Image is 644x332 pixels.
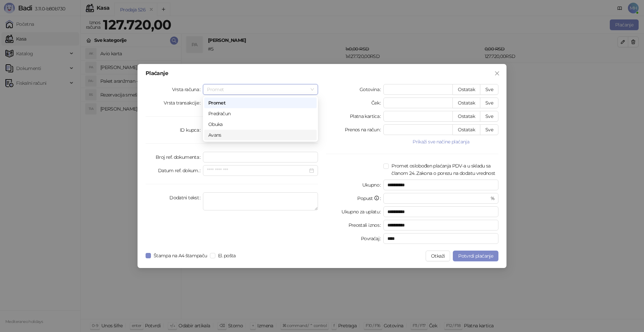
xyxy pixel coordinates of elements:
button: Prikaži sve načine plaćanja [383,138,498,146]
span: Promet [207,84,314,94]
input: Popust [387,193,489,203]
button: Sve [480,84,498,95]
div: Avans [204,130,317,140]
label: ID kupca [180,125,203,135]
span: Zatvori [492,71,502,76]
button: Ostatak [452,97,480,108]
label: Povraćaj [361,233,383,244]
button: Ostatak [452,111,480,122]
span: close [494,71,500,76]
div: Plaćanje [146,71,498,76]
div: Promet [204,97,317,108]
span: Štampa na A4 štampaču [151,252,210,259]
label: Ukupno za uplatu [341,206,383,217]
label: Vrsta transakcije [164,97,203,108]
label: Platna kartica [350,111,383,122]
div: Obuka [208,121,313,128]
div: Promet [208,99,313,107]
div: Predračun [208,110,313,117]
label: Broj ref. dokumenta [156,152,203,162]
span: El. pošta [215,252,238,259]
label: Gotovina [360,84,383,95]
input: Datum ref. dokum. [207,167,308,174]
input: Broj ref. dokumenta [203,152,318,162]
label: Preostali iznos [348,220,384,230]
label: Ček [371,97,383,108]
label: Dodatni tekst [169,192,203,203]
button: Ostatak [452,124,480,135]
label: Popust [357,193,383,204]
button: Sve [480,97,498,108]
label: Ukupno [362,180,384,190]
textarea: Dodatni tekst [203,192,318,210]
button: Sve [480,111,498,122]
label: Datum ref. dokum. [158,165,203,176]
button: Potvrdi plaćanje [453,251,498,261]
button: Sve [480,124,498,135]
span: Promet oslobođen plaćanja PDV-a u skladu sa članom 24. Zakona o porezu na dodatu vrednost [389,162,498,177]
button: Otkaži [426,251,450,261]
div: Obuka [204,119,317,130]
div: Avans [208,131,313,139]
div: Predračun [204,108,317,119]
label: Vrsta računa [172,84,203,95]
button: Close [492,68,502,79]
label: Prenos na račun [345,124,384,135]
span: Potvrdi plaćanje [458,253,493,259]
button: Ostatak [452,84,480,95]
